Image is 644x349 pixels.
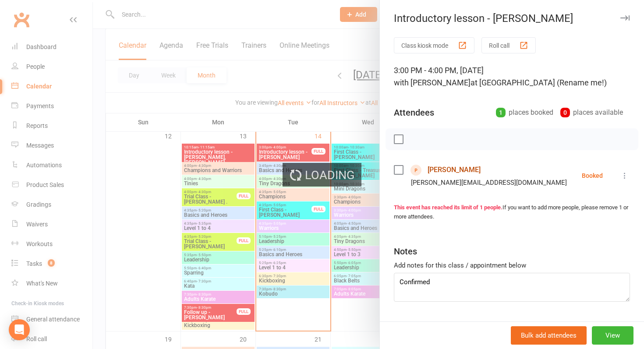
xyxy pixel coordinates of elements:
strong: This event has reached its limit of 1 people. [394,204,502,211]
div: Attendees [394,106,434,119]
a: [PERSON_NAME] [428,163,481,177]
div: 1 [496,108,506,117]
button: View [592,326,633,345]
div: Add notes for this class / appointment below [394,260,630,271]
div: Booked [582,173,603,179]
span: at [GEOGRAPHIC_DATA] (Rename me!) [471,78,607,87]
div: Open Intercom Messenger [9,319,30,340]
div: 0 [560,108,570,117]
div: places available [560,106,623,119]
div: Introductory lesson - [PERSON_NAME] [380,12,644,25]
span: with [PERSON_NAME] [394,78,471,87]
button: Class kiosk mode [394,37,474,53]
div: places booked [496,106,553,119]
div: [PERSON_NAME][EMAIL_ADDRESS][DOMAIN_NAME] [411,177,567,188]
div: 3:00 PM - 4:00 PM, [DATE] [394,64,630,89]
div: If you want to add more people, please remove 1 or more attendees. [394,203,630,222]
button: Bulk add attendees [511,326,587,345]
div: Notes [394,245,417,257]
button: Roll call [481,37,536,53]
